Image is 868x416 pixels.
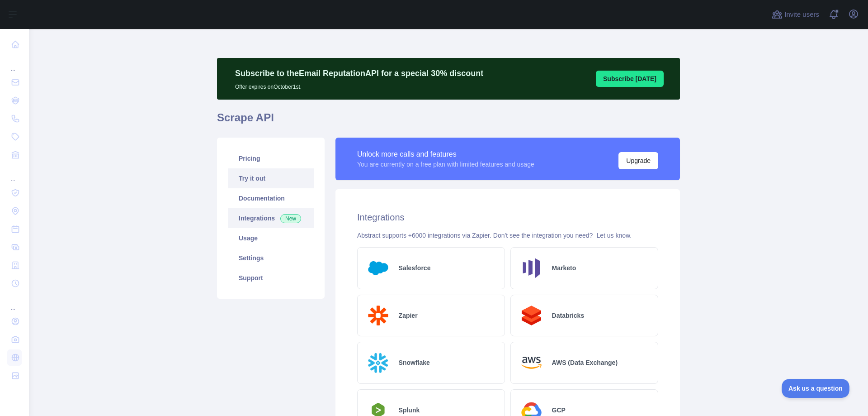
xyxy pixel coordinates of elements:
[618,152,658,169] button: Upgrade
[235,80,483,91] p: Offer expires on October 1st.
[552,358,618,367] h2: AWS (Data Exchange)
[365,302,392,329] img: Logo
[228,208,314,228] a: Integrations New
[399,406,420,415] h2: Splunk
[365,349,392,376] img: Logo
[552,263,576,273] h2: Marketo
[518,255,545,282] img: Logo
[596,232,632,239] a: Let us know.
[365,255,392,282] img: Logo
[552,406,566,415] h2: GCP
[280,214,301,223] span: New
[7,54,22,72] div: ...
[228,148,314,168] a: Pricing
[784,10,819,20] span: Invite users
[228,268,314,288] a: Support
[518,302,545,329] img: Logo
[7,165,22,183] div: ...
[228,168,314,188] a: Try it out
[596,71,664,87] button: Subscribe [DATE]
[235,67,483,80] p: Subscribe to the Email Reputation API for a special 30 % discount
[228,228,314,248] a: Usage
[357,160,534,169] div: You are currently on a free plan with limited features and usage
[228,248,314,268] a: Settings
[357,211,658,224] h2: Integrations
[399,358,430,367] h2: Snowflake
[552,311,585,320] h2: Databricks
[357,149,534,160] div: Unlock more calls and features
[518,349,545,376] img: Logo
[7,293,22,311] div: ...
[399,311,418,320] h2: Zapier
[228,188,314,208] a: Documentation
[217,110,680,132] h1: Scrape API
[399,263,431,273] h2: Salesforce
[770,7,821,22] button: Invite users
[782,379,850,398] iframe: Toggle Customer Support
[357,231,658,240] div: Abstract supports +6000 integrations via Zapier. Don't see the integration you need?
